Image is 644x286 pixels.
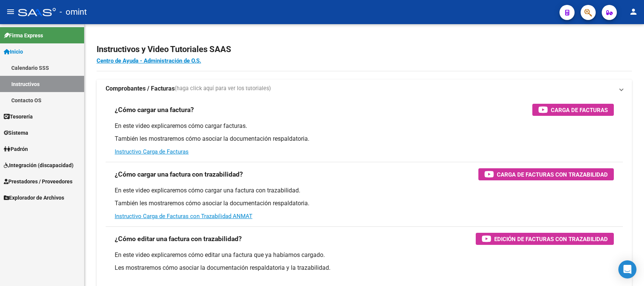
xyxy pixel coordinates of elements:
a: Centro de Ayuda - Administración de O.S. [97,57,201,64]
button: Carga de Facturas con Trazabilidad [478,168,614,180]
p: En este video explicaremos cómo editar una factura que ya habíamos cargado. [115,251,614,259]
p: También les mostraremos cómo asociar la documentación respaldatoria. [115,199,614,208]
span: Sistema [4,129,28,137]
button: Edición de Facturas con Trazabilidad [476,233,614,245]
mat-expansion-panel-header: Comprobantes / Facturas(haga click aquí para ver los tutoriales) [97,80,632,98]
div: Open Intercom Messenger [618,260,636,278]
span: Integración (discapacidad) [4,161,74,169]
strong: Comprobantes / Facturas [106,85,175,93]
span: Inicio [4,48,23,56]
button: Carga de Facturas [532,104,614,116]
span: Prestadores / Proveedores [4,177,72,186]
a: Instructivo Carga de Facturas con Trazabilidad ANMAT [115,213,252,220]
span: Carga de Facturas [551,105,608,115]
span: Padrón [4,145,28,153]
span: Tesorería [4,112,33,121]
p: Les mostraremos cómo asociar la documentación respaldatoria y la trazabilidad. [115,264,614,272]
span: - omint [60,4,87,20]
mat-icon: person [629,7,638,16]
p: También les mostraremos cómo asociar la documentación respaldatoria. [115,135,614,143]
h2: Instructivos y Video Tutoriales SAAS [97,42,632,57]
h3: ¿Cómo editar una factura con trazabilidad? [115,234,242,244]
span: Explorador de Archivos [4,194,64,202]
h3: ¿Cómo cargar una factura? [115,105,194,115]
p: En este video explicaremos cómo cargar facturas. [115,122,614,130]
mat-icon: menu [6,7,15,16]
a: Instructivo Carga de Facturas [115,148,189,155]
span: Firma Express [4,31,43,40]
span: Edición de Facturas con Trazabilidad [494,234,608,244]
h3: ¿Cómo cargar una factura con trazabilidad? [115,169,243,180]
span: Carga de Facturas con Trazabilidad [497,170,608,179]
p: En este video explicaremos cómo cargar una factura con trazabilidad. [115,186,614,195]
span: (haga click aquí para ver los tutoriales) [175,85,271,93]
